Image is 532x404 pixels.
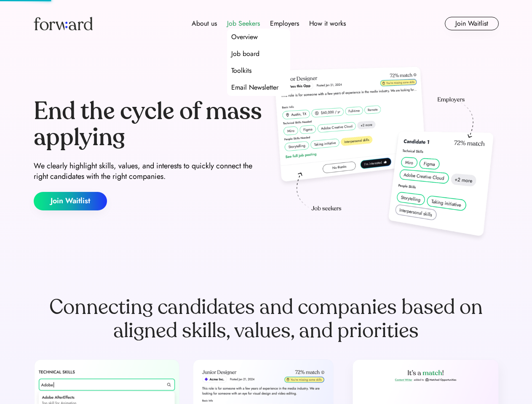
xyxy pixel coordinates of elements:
[231,82,278,93] div: Email Newsletter
[34,161,263,182] div: We clearly highlight skills, values, and interests to quickly connect the right candidates with t...
[231,32,258,42] div: Overview
[231,49,259,59] div: Job board
[270,19,299,29] div: Employers
[270,64,499,245] img: hero-image.png
[309,19,346,29] div: How it works
[34,295,499,343] div: Connecting candidates and companies based on aligned skills, values, and priorities
[34,17,93,30] img: Forward logo
[231,66,251,76] div: Toolkits
[445,17,499,30] button: Join Waitlist
[227,19,260,29] div: Job Seekers
[34,192,107,210] button: Join Waitlist
[192,19,217,29] div: About us
[34,98,263,150] div: End the cycle of mass applying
